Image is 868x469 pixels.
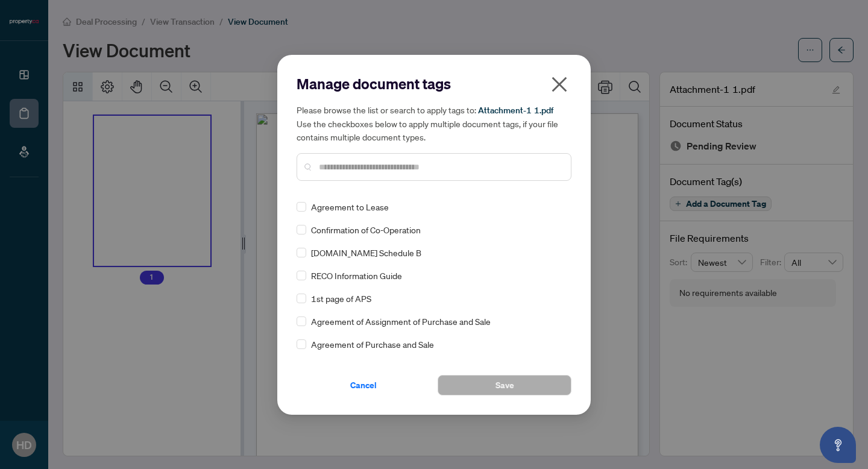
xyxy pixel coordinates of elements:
[311,269,402,282] span: RECO Information Guide
[550,75,569,94] span: close
[311,315,491,328] span: Agreement of Assignment of Purchase and Sale
[311,200,389,213] span: Agreement to Lease
[438,375,571,395] button: Save
[820,427,856,463] button: Open asap
[311,246,421,259] span: [DOMAIN_NAME] Schedule B
[311,223,421,236] span: Confirmation of Co-Operation
[297,74,571,93] h2: Manage document tags
[311,338,434,351] span: Agreement of Purchase and Sale
[478,105,553,116] span: Attachment-1 1.pdf
[297,103,571,143] h5: Please browse the list or search to apply tags to: Use the checkboxes below to apply multiple doc...
[297,375,430,395] button: Cancel
[311,292,371,305] span: 1st page of APS
[350,376,377,395] span: Cancel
